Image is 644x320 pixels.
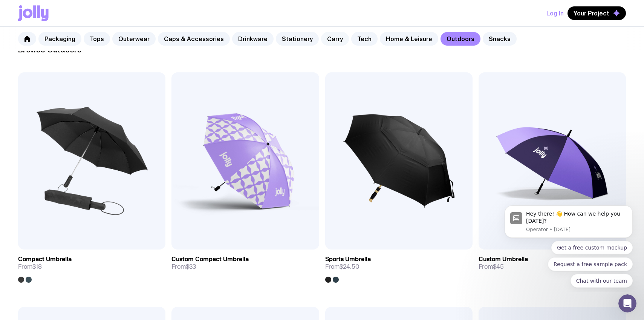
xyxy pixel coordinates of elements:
[232,32,274,46] a: Drinkware
[186,263,196,271] span: $33
[351,32,378,46] a: Tech
[574,9,609,17] span: Your Project
[32,263,42,271] span: $18
[171,263,196,271] span: From
[483,32,517,46] a: Snacks
[380,32,438,46] a: Home & Leisure
[321,32,349,46] a: Carry
[325,263,359,271] span: From
[158,32,230,46] a: Caps & Accessories
[84,32,110,46] a: Tops
[479,263,504,271] span: From
[493,263,504,271] span: $45
[112,32,156,46] a: Outerwear
[171,250,319,277] a: Custom Compact UmbrellaFrom$33
[325,256,371,263] h3: Sports Umbrella
[441,32,480,46] a: Outdoors
[493,199,644,292] iframe: Intercom notifications message
[325,250,473,283] a: Sports UmbrellaFrom$24.50
[171,256,249,263] h3: Custom Compact Umbrella
[18,263,42,271] span: From
[276,32,319,46] a: Stationery
[618,294,636,312] iframe: Intercom live chat
[340,263,359,271] span: $24.50
[546,6,564,20] button: Log In
[568,6,626,20] button: Your Project
[479,256,528,263] h3: Custom Umbrella
[18,256,72,263] h3: Compact Umbrella
[38,32,81,46] a: Packaging
[479,250,626,277] a: Custom UmbrellaFrom$45
[18,250,165,283] a: Compact UmbrellaFrom$18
